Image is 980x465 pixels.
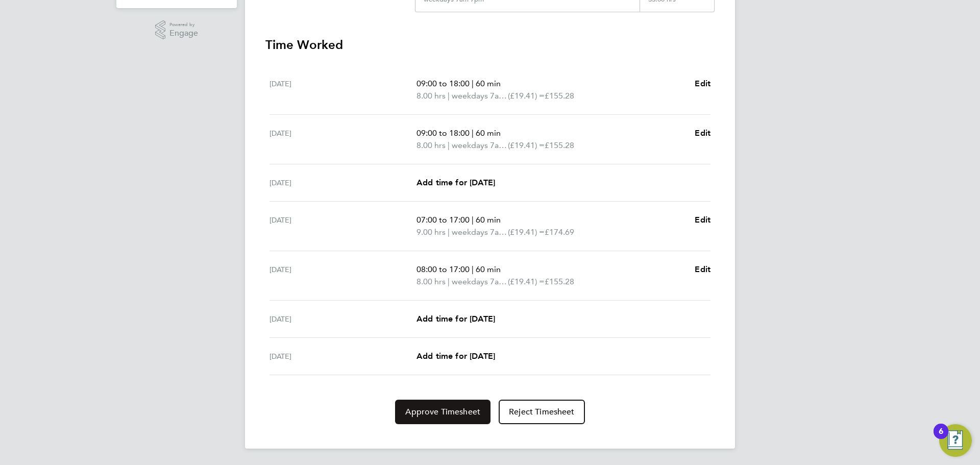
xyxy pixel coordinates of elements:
span: Edit [695,264,710,274]
span: 60 min [476,128,501,138]
span: £155.28 [545,277,574,286]
span: 8.00 hrs [416,277,446,286]
span: | [448,227,450,237]
span: 9.00 hrs [416,227,446,237]
span: Powered by [169,20,198,29]
button: Open Resource Center, 6 new notifications [939,424,972,457]
span: 60 min [476,215,501,225]
span: | [472,79,474,88]
span: Add time for [DATE] [416,314,495,324]
div: [DATE] [269,263,416,288]
div: [DATE] [269,214,416,238]
span: 07:00 to 17:00 [416,215,470,225]
span: Engage [169,29,198,38]
span: 09:00 to 18:00 [416,128,470,138]
div: [DATE] [269,78,416,102]
span: 60 min [476,79,501,88]
a: Edit [695,263,710,276]
button: Reject Timesheet [499,400,585,424]
span: (£19.41) = [508,227,545,237]
span: | [448,140,450,150]
span: Reject Timesheet [509,407,575,417]
span: | [472,128,474,138]
span: 8.00 hrs [416,91,446,101]
div: [DATE] [269,313,416,325]
span: Edit [695,215,710,225]
div: [DATE] [269,127,416,152]
span: | [448,91,450,101]
a: Add time for [DATE] [416,350,495,362]
span: Edit [695,128,710,138]
div: [DATE] [269,177,416,189]
span: | [472,215,474,225]
a: Add time for [DATE] [416,177,495,189]
div: [DATE] [269,350,416,362]
h3: Time Worked [265,37,715,53]
span: 8.00 hrs [416,140,446,150]
span: | [448,277,450,286]
span: 09:00 to 18:00 [416,79,470,88]
span: | [472,264,474,274]
span: weekdays 7am-7pm [452,139,508,152]
span: £155.28 [545,140,574,150]
a: Edit [695,78,710,90]
span: (£19.41) = [508,277,545,286]
span: weekdays 7am-7pm [452,276,508,288]
span: weekdays 7am-7pm [452,90,508,102]
span: 60 min [476,264,501,274]
span: £174.69 [545,227,574,237]
span: Add time for [DATE] [416,178,495,187]
span: Edit [695,79,710,88]
span: Add time for [DATE] [416,351,495,361]
span: 08:00 to 17:00 [416,264,470,274]
div: 6 [939,431,943,445]
span: weekdays 7am-7pm [452,226,508,238]
a: Powered byEngage [155,20,199,40]
span: (£19.41) = [508,140,545,150]
span: Approve Timesheet [405,407,480,417]
a: Add time for [DATE] [416,313,495,325]
button: Approve Timesheet [395,400,491,424]
a: Edit [695,214,710,226]
span: (£19.41) = [508,91,545,101]
a: Edit [695,127,710,139]
span: £155.28 [545,91,574,101]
